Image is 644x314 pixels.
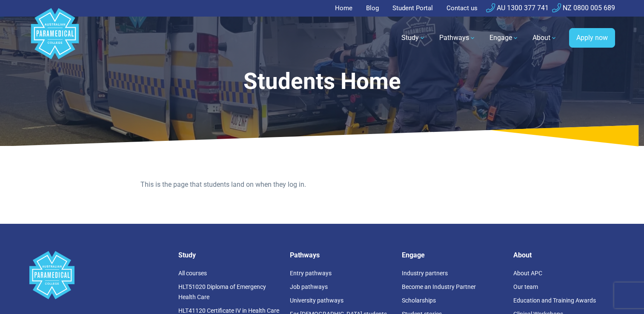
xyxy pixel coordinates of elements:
[552,4,615,12] a: NZ 0800 005 689
[484,26,524,50] a: Engage
[402,251,504,259] h5: Engage
[513,270,542,277] a: About APC
[178,270,207,277] a: All courses
[290,283,328,290] a: Job pathways
[140,180,504,190] p: This is the page that students land on when they log in.
[178,251,280,259] h5: Study
[569,28,615,48] a: Apply now
[402,270,448,277] a: Industry partners
[434,26,481,50] a: Pathways
[290,297,343,304] a: University pathways
[513,283,538,290] a: Our team
[290,270,332,277] a: Entry pathways
[103,68,542,95] h1: Students Home
[402,283,476,290] a: Become an Industry Partner
[178,307,279,314] a: HLT41120 Certificate IV in Health Care
[513,251,615,259] h5: About
[402,297,436,304] a: Scholarships
[396,26,431,50] a: Study
[290,251,392,259] h5: Pathways
[29,251,168,299] a: Space
[178,283,266,300] a: HLT51020 Diploma of Emergency Health Care
[513,297,596,304] a: Education and Training Awards
[486,4,549,12] a: AU 1300 377 741
[29,17,80,60] a: Australian Paramedical College
[527,26,562,50] a: About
